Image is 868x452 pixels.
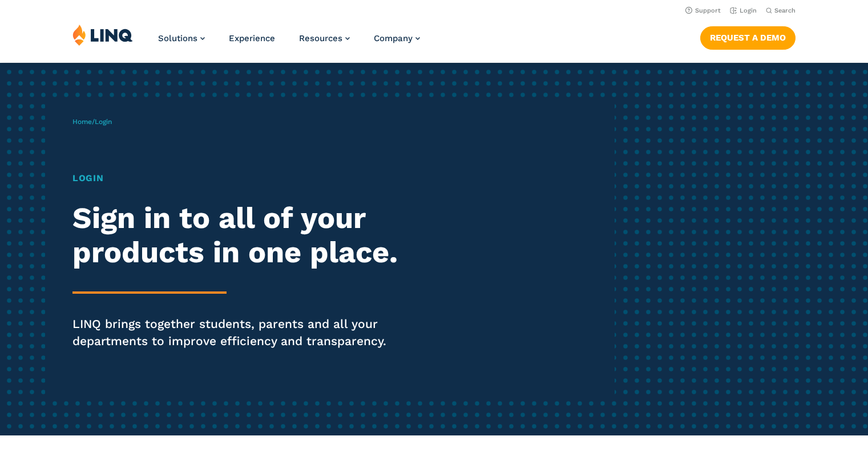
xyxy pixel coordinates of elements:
p: LINQ brings together students, parents and all your departments to improve efficiency and transpa... [72,315,407,350]
span: Search [774,7,796,14]
h1: Login [72,171,407,185]
a: Solutions [158,33,205,43]
img: LINQ | K‑12 Software [72,24,133,46]
span: Login [95,118,112,126]
a: Company [374,33,420,43]
span: / [72,118,112,126]
a: Request a Demo [700,26,796,49]
span: Company [374,33,413,43]
button: Open Search Bar [766,6,796,15]
nav: Primary Navigation [158,24,420,62]
span: Resources [299,33,342,43]
span: Solutions [158,33,197,43]
a: Experience [229,33,275,43]
a: Login [730,7,757,14]
a: Resources [299,33,350,43]
nav: Button Navigation [700,24,796,49]
a: Home [72,118,92,126]
h2: Sign in to all of your products in one place. [72,201,407,270]
a: Support [685,7,721,14]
